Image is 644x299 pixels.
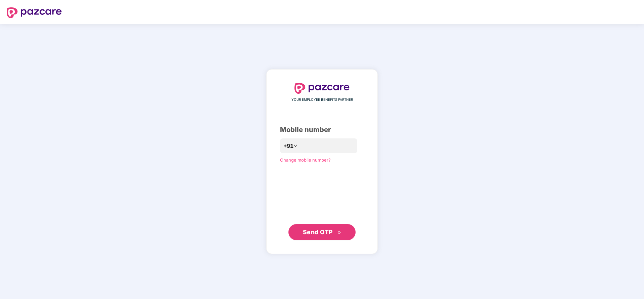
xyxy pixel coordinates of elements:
[291,97,353,102] span: YOUR EMPLOYEE BENEFITS PARTNER
[294,83,350,94] img: logo
[337,230,341,235] span: double-right
[283,142,293,150] span: +91
[7,7,62,18] img: logo
[303,228,333,236] span: Send OTP
[280,125,364,135] div: Mobile number
[288,224,356,240] button: Send OTPdouble-right
[293,144,297,148] span: down
[280,157,331,163] a: Change mobile number?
